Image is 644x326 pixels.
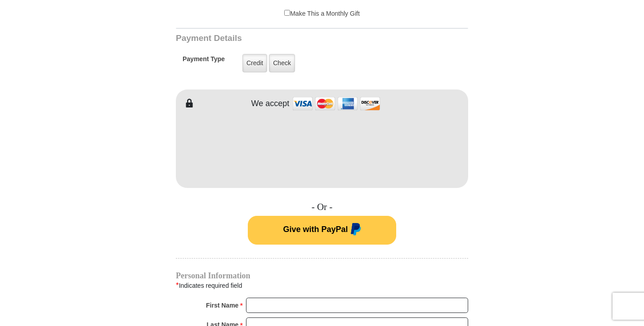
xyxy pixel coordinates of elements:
h4: We accept [251,99,290,109]
label: Make This a Monthly Gift [284,9,360,18]
strong: First Name [206,299,238,312]
label: Check [269,54,295,72]
h3: Payment Details [176,33,405,44]
span: Give with PayPal [283,225,348,234]
img: paypal [348,223,361,237]
h4: - Or - [176,201,468,213]
div: Indicates required field [176,280,468,291]
input: Make This a Monthly Gift [284,10,290,16]
label: Credit [242,54,267,72]
h4: Personal Information [176,272,468,279]
img: credit cards accepted [291,94,381,113]
button: Give with PayPal [248,216,396,245]
h5: Payment Type [183,55,225,67]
